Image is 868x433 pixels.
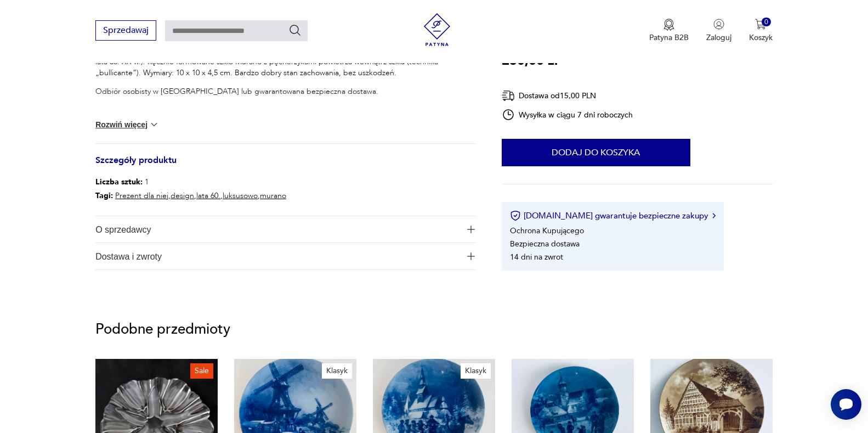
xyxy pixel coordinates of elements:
[510,210,716,221] button: [DOMAIN_NAME] gwarantuje bezpieczne zakupy
[755,19,766,30] img: Ikona koszyka
[288,24,302,37] button: Szukaj
[223,190,258,201] a: luksusowo
[467,226,475,233] img: Ikona plusa
[510,251,563,262] li: 14 dni na zwrot
[95,216,460,243] span: O sprzedawcy
[95,190,113,201] b: Tagi:
[510,225,584,235] li: Ochrona Kupującego
[95,243,460,269] span: Dostawa i zwroty
[95,86,475,97] p: Odbiór osobisty w [GEOGRAPHIC_DATA] lub gwarantowana bezpieczna dostawa.
[712,213,716,218] img: Ikona strzałki w prawo
[196,190,220,201] a: lata 60.
[749,19,773,43] button: 0Koszyk
[95,119,159,130] button: Rozwiń więcej
[95,323,773,336] p: Podobne przedmioty
[502,89,515,103] img: Ikona dostawy
[95,157,475,175] h3: Szczegóły produktu
[115,190,168,201] a: Prezent dla niej
[510,210,521,221] img: Ikona certyfikatu
[706,19,731,43] button: Zaloguj
[831,389,861,420] iframe: Smartsupp widget button
[649,19,689,43] a: Ikona medaluPatyna B2B
[421,13,453,46] img: Patyna - sklep z meblami i dekoracjami vintage
[749,32,773,43] p: Koszyk
[649,19,689,43] button: Patyna B2B
[510,238,580,249] li: Bezpieczna dostawa
[713,19,724,30] img: Ikonka użytkownika
[467,252,475,260] img: Ikona plusa
[95,175,286,189] p: 1
[149,119,160,130] img: chevron down
[95,216,475,243] button: Ikona plusaO sprzedawcy
[95,243,475,269] button: Ikona plusaDostawa i zwroty
[502,89,633,103] div: Dostawa od 15,00 PLN
[171,190,194,201] a: design
[95,189,286,203] p: , , , ,
[260,190,286,201] a: murano
[95,177,143,187] b: Liczba sztuk:
[502,139,690,166] button: Dodaj do koszyka
[762,18,771,27] div: 0
[502,108,633,121] div: Wysyłka w ciągu 7 dni roboczych
[95,20,156,41] button: Sprzedawaj
[649,32,689,43] p: Patyna B2B
[95,27,156,35] a: Sprzedawaj
[706,32,731,43] p: Zaloguj
[663,19,674,31] img: Ikona medalu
